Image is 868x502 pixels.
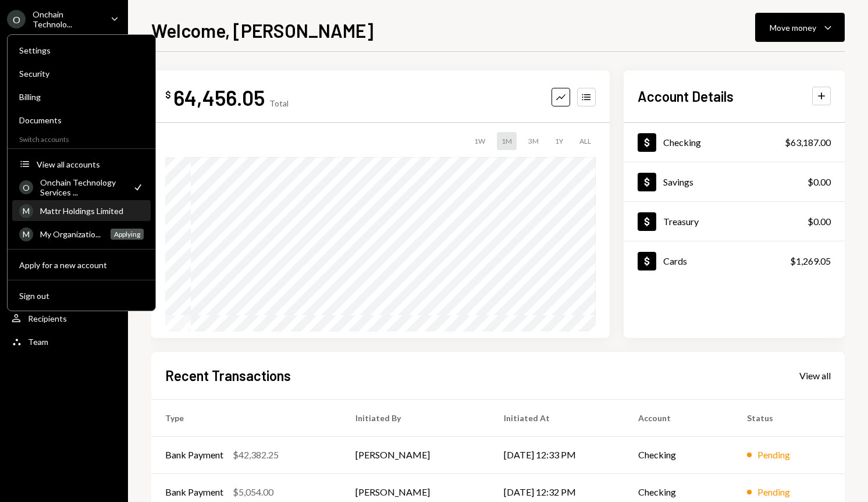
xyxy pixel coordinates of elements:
[151,399,341,436] th: Type
[12,86,151,107] a: Billing
[7,308,121,329] a: Recipients
[7,331,121,352] a: Team
[624,241,845,280] a: Cards$1,269.05
[233,485,273,499] div: $5,054.00
[807,175,831,189] div: $0.00
[40,177,125,197] div: Onchain Technology Services ...
[111,229,144,240] div: Applying
[790,254,831,268] div: $1,269.05
[37,159,144,169] div: View all accounts
[524,132,543,150] div: 3M
[799,370,831,382] div: View all
[490,436,624,473] td: [DATE] 12:33 PM
[165,89,171,101] div: $
[785,136,831,149] div: $63,187.00
[19,69,144,79] div: Security
[770,22,816,34] div: Move money
[8,133,155,144] div: Switch accounts
[12,200,151,221] a: MMattr Holdings Limited
[233,448,279,462] div: $42,382.25
[663,216,699,227] div: Treasury
[165,485,223,499] div: Bank Payment
[269,98,289,108] div: Total
[624,399,733,436] th: Account
[733,399,845,436] th: Status
[755,13,845,42] button: Move money
[28,314,67,323] div: Recipients
[663,176,693,187] div: Savings
[173,84,265,111] div: 64,456.05
[165,366,291,385] h2: Recent Transactions
[19,92,144,102] div: Billing
[7,10,26,29] div: O
[799,369,831,382] a: View all
[19,291,144,301] div: Sign out
[757,485,790,499] div: Pending
[19,45,144,55] div: Settings
[19,260,144,270] div: Apply for a new account
[663,137,701,148] div: Checking
[12,255,151,276] button: Apply for a new account
[757,448,790,462] div: Pending
[28,337,48,347] div: Team
[575,132,596,150] div: ALL
[12,63,151,84] a: Security
[40,229,104,239] div: My Organizatio...
[19,115,144,125] div: Documents
[490,399,624,436] th: Initiated At
[624,436,733,473] td: Checking
[19,204,33,218] div: M
[151,19,373,42] h1: Welcome, [PERSON_NAME]
[497,132,517,150] div: 1M
[12,109,151,130] a: Documents
[19,227,33,241] div: M
[12,154,151,175] button: View all accounts
[550,132,568,150] div: 1Y
[624,123,845,162] a: Checking$63,187.00
[341,399,490,436] th: Initiated By
[19,180,33,194] div: O
[663,255,687,266] div: Cards
[469,132,490,150] div: 1W
[624,202,845,241] a: Treasury$0.00
[40,206,144,216] div: Mattr Holdings Limited
[33,9,101,29] div: Onchain Technolo...
[12,40,151,60] a: Settings
[638,87,734,106] h2: Account Details
[624,162,845,201] a: Savings$0.00
[12,223,151,244] a: MMy Organizatio...Applying
[165,448,223,462] div: Bank Payment
[807,215,831,229] div: $0.00
[12,286,151,307] button: Sign out
[341,436,490,473] td: [PERSON_NAME]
